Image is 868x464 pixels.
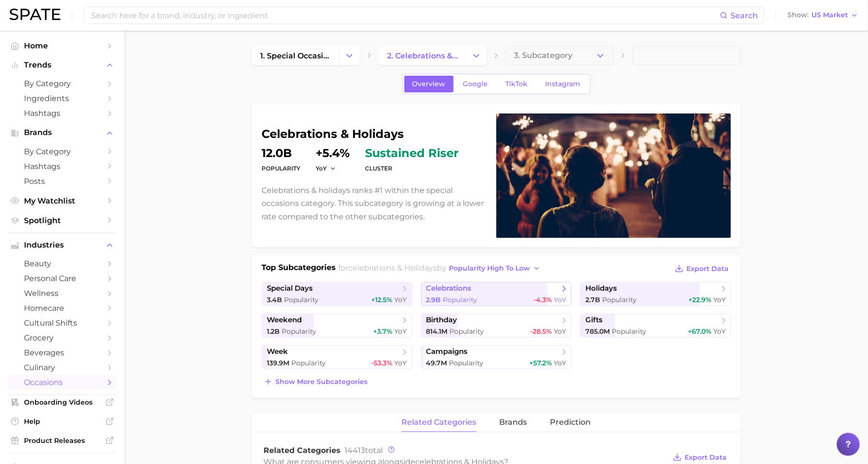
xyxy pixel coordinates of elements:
[8,316,117,330] a: cultural shifts
[252,46,339,65] a: 1. special occasions
[8,271,117,286] a: personal care
[24,274,101,283] span: personal care
[8,360,117,375] a: culinary
[24,398,101,407] span: Onboarding Videos
[514,51,572,60] span: 3. Subcategory
[260,51,331,60] span: 1. special occasions
[344,446,383,455] span: total
[24,79,101,88] span: by Category
[671,451,729,464] button: Export Data
[24,259,101,268] span: beauty
[262,262,336,276] h1: Top Subcategories
[788,12,809,18] span: Show
[267,284,313,293] span: special days
[24,241,101,249] span: Industries
[24,109,101,118] span: Hashtags
[585,295,600,304] span: 2.7b
[546,80,581,88] span: Instagram
[8,395,117,409] a: Onboarding Videos
[262,163,300,174] dt: Popularity
[24,304,101,313] span: homecare
[421,282,572,306] a: celebrations2.9b Popularity-4.3% YoY
[404,76,454,92] a: Overview
[8,58,117,72] button: Trends
[24,128,101,137] span: Brands
[580,314,731,338] a: gifts785.0m Popularity+67.0% YoY
[262,128,485,140] h1: celebrations & holidays
[585,284,617,293] span: holidays
[267,347,288,356] span: week
[24,177,101,186] span: Posts
[602,295,637,304] span: Popularity
[506,46,614,65] button: 3. Subcategory
[372,295,393,304] span: +12.5%
[455,76,496,92] a: Google
[291,359,326,367] span: Popularity
[262,345,412,369] a: week139.9m Popularity-53.3% YoY
[8,193,117,208] a: My Watchlist
[8,330,117,345] a: grocery
[344,446,365,455] span: 14413
[24,378,101,387] span: occasions
[24,289,101,298] span: wellness
[529,359,552,367] span: +57.2%
[387,51,458,60] span: 2. celebrations & holidays
[395,327,407,336] span: YoY
[550,418,591,427] span: Prediction
[24,417,101,426] span: Help
[449,264,530,272] span: popularity high to low
[554,295,566,304] span: YoY
[262,282,412,306] a: special days3.4b Popularity+12.5% YoY
[8,256,117,271] a: beauty
[262,184,485,223] p: Celebrations & holidays ranks #1 within the special occasions category. This subcategory is growi...
[24,196,101,205] span: My Watchlist
[379,46,466,65] a: 2. celebrations & holidays
[688,327,711,336] span: +67.0%
[267,316,302,325] span: weekend
[339,263,543,272] span: for by
[412,80,445,88] span: Overview
[372,359,393,367] span: -53.3%
[530,327,552,336] span: -28.5%
[673,262,731,275] button: Export Data
[316,164,336,172] button: YoY
[24,363,101,372] span: culinary
[8,375,117,390] a: occasions
[365,163,458,174] dt: cluster
[24,41,101,50] span: Home
[24,348,101,357] span: beverages
[8,433,117,448] a: Product Releases
[284,295,319,304] span: Popularity
[374,327,393,336] span: +3.7%
[24,147,101,156] span: by Category
[267,295,282,304] span: 3.4b
[395,359,407,367] span: YoY
[24,162,101,171] span: Hashtags
[262,147,300,159] dd: 12.0b
[8,286,117,301] a: wellness
[8,159,117,174] a: Hashtags
[443,295,478,304] span: Popularity
[10,9,60,20] img: SPATE
[426,284,472,293] span: celebrations
[426,347,468,356] span: campaigns
[8,38,117,53] a: Home
[450,327,484,336] span: Popularity
[585,327,610,336] span: 785.0m
[426,295,441,304] span: 2.9b
[554,359,566,367] span: YoY
[580,282,731,306] a: holidays2.7b Popularity+22.9% YoY
[8,125,117,140] button: Brands
[267,359,289,367] span: 139.9m
[8,76,117,91] a: by Category
[8,144,117,159] a: by Category
[24,318,101,328] span: cultural shifts
[534,295,552,304] span: -4.3%
[90,7,720,23] input: Search here for a brand, industry, or ingredient
[8,414,117,429] a: Help
[500,418,527,427] span: brands
[8,213,117,228] a: Spotlight
[612,327,646,336] span: Popularity
[731,11,758,20] span: Search
[449,359,484,367] span: Popularity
